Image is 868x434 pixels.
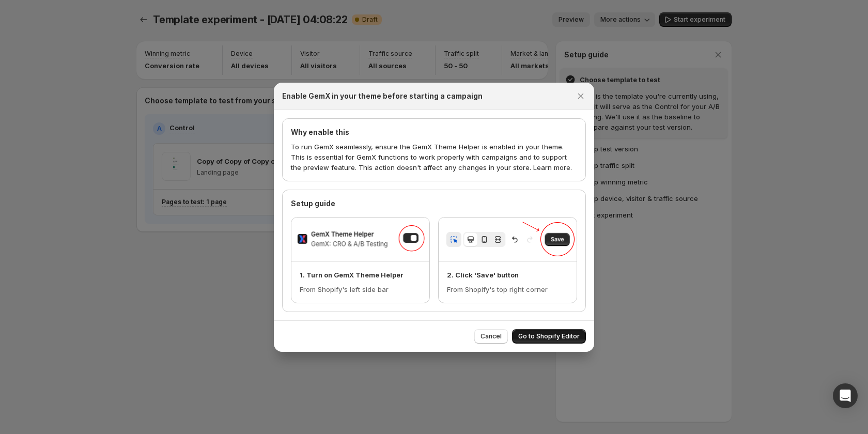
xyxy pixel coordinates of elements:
[447,284,568,295] p: From Shopify's top right corner
[439,218,577,261] img: 2. Click 'Save' button
[291,142,577,173] p: To run GemX seamlessly, ensure the GemX Theme Helper is enabled in your theme. This is essential ...
[300,270,421,280] p: 1. Turn on GemX Theme Helper
[447,270,568,280] p: 2. Click 'Save' button
[291,127,577,137] h4: Why enable this
[481,332,502,340] span: Cancel
[512,329,586,344] button: Go to Shopify Editor
[833,383,858,408] div: Open Intercom Messenger
[300,284,421,295] p: From Shopify's left side bar
[574,89,588,103] button: Close
[282,91,483,101] h2: Enable GemX in your theme before starting a campaign
[518,332,580,340] span: Go to Shopify Editor
[291,198,577,209] h4: Setup guide
[474,329,508,344] button: Cancel
[291,218,429,261] img: 1. Turn on GemX Theme Helper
